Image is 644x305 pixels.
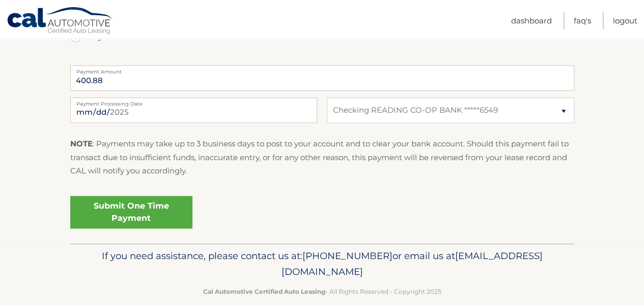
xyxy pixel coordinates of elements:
[511,12,552,29] a: Dashboard
[70,139,93,148] strong: NOTE
[70,137,574,177] p: : Payments may take up to 3 business days to post to your account and to clear your bank account....
[7,7,114,36] a: Cal Automotive
[70,97,317,123] input: Payment Date
[302,250,393,262] span: [PHONE_NUMBER]
[613,12,637,29] a: Logout
[70,65,574,91] input: Payment Amount
[77,286,568,297] p: - All Rights Reserved - Copyright 2025
[70,97,317,106] label: Payment Processing Date
[203,288,325,295] strong: Cal Automotive Certified Auto Leasing
[70,196,192,228] a: Submit One Time Payment
[77,248,568,281] p: If you need assistance, please contact us at: or email us at
[70,65,574,73] label: Payment Amount
[574,12,591,29] a: FAQ's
